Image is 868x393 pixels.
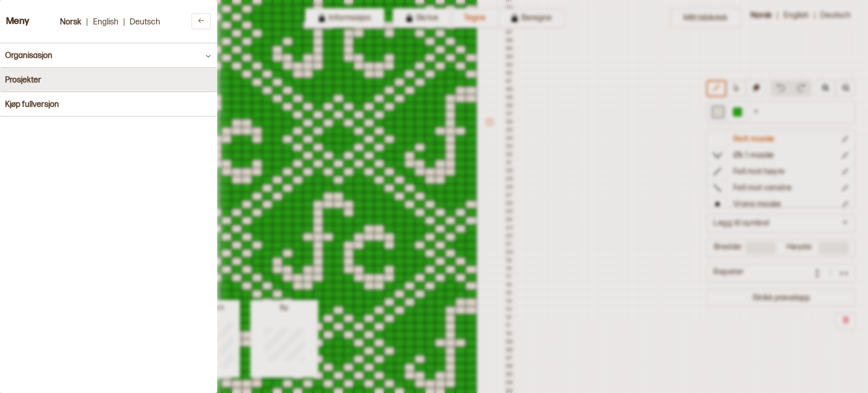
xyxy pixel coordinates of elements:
h3: Meny [6,16,29,27]
div: | | [55,15,165,29]
h4: Kjøp fullversjon [5,100,59,109]
h4: Organisasjon [5,51,52,61]
button: Deutsch [125,15,165,29]
button: English [88,15,124,29]
h4: Prosjekter [5,75,41,85]
button: Norsk [55,15,86,29]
